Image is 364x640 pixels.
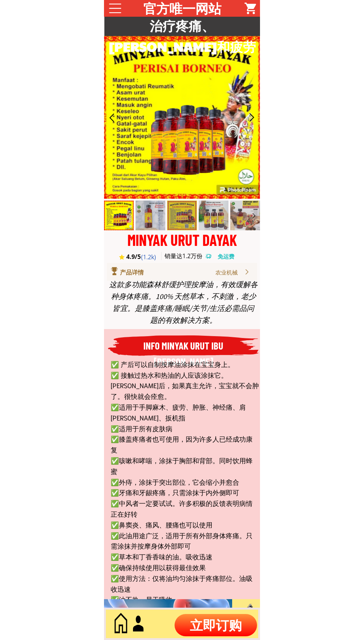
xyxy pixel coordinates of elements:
[105,562,259,573] li: ✅确保持续使用以获得最佳效果
[105,594,259,605] li: ✅油不热，易于吸收
[165,252,205,260] h3: 销量达1.2万份
[105,477,259,487] li: ✅外痔，涂抹于突出部位，它会缩小并愈合
[120,268,153,277] div: 产品详情
[105,551,259,562] li: ✅草本和丁香香味的油。吸收迅速
[141,253,160,261] h3: (1.2k)
[109,279,258,326] div: 这款多功能森林舒缓护理按摩油，有效缓解各种身体疼痛。100% 天然草本，不刺激，老少皆宜。是膝盖疼痛/睡眠/关节/生活必需品问题的有效解决方案。
[218,253,238,260] h3: 免运费
[105,487,259,498] li: ✅牙痛和牙龈疼痛，只需涂抹于内外侧即可
[105,359,259,370] li: ✅ 产后可以自制按摩油涂抹在宝宝身上。
[105,498,259,519] li: ✅中风者一定要试试。许多积极的反馈表明病情正在好转
[105,530,259,552] li: ✅此油用途广泛，适用于所有外部身体疼痛。只需涂抹并按摩身体外部即可
[105,433,259,455] li: ✅膝盖疼痛者也可使用，因为许多人已经成功康复
[105,519,259,530] li: ✅鼻窦炎、痛风、腰痛也可以使用
[104,15,260,57] h3: 治疗疼痛、[PERSON_NAME]和疲劳
[105,370,259,402] li: ✅ 接触过热水和热油的人应该涂抹它。[PERSON_NAME]后，如果真主允许，宝宝就不会肿了。很快就会痊愈。
[122,338,245,370] h3: INFO MINYAK URUT IBU [PERSON_NAME]
[105,455,259,477] li: ✅咳嗽和哮喘，涂抹于胸部和背部。同时饮用蜂蜜
[105,423,259,434] li: ✅适用于所有皮肤病
[105,573,259,594] li: ✅使用方法：仅将油均匀涂抹于疼痛部位。油吸收迅速
[104,232,260,247] div: MINYAK URUT DAYAK
[175,614,257,636] p: 立即订购
[126,253,143,261] h3: 4.9/5
[215,268,244,277] div: 农业机械
[105,402,259,423] li: ✅适用于手脚麻木、疲劳、肿胀、神经痛、肩[PERSON_NAME]、扳机指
